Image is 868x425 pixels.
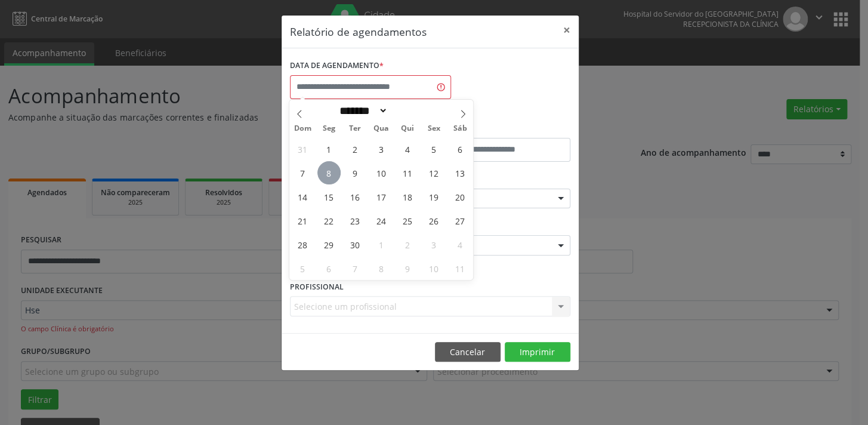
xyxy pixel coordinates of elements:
span: Setembro 1, 2025 [317,137,341,161]
button: Imprimir [505,342,570,362]
span: Outubro 6, 2025 [317,257,341,280]
span: Setembro 24, 2025 [370,209,393,232]
span: Outubro 7, 2025 [344,257,367,280]
span: Outubro 1, 2025 [370,233,393,256]
label: PROFISSIONAL [290,278,344,296]
span: Dom [289,125,316,133]
span: Setembro 7, 2025 [291,161,314,184]
span: Agosto 31, 2025 [291,137,314,161]
span: Setembro 6, 2025 [448,137,471,161]
span: Setembro 15, 2025 [317,185,341,208]
span: Setembro 17, 2025 [370,185,393,208]
span: Setembro 21, 2025 [291,209,314,232]
span: Setembro 26, 2025 [422,209,445,232]
span: Outubro 11, 2025 [448,257,471,280]
span: Outubro 8, 2025 [370,257,393,280]
span: Setembro 5, 2025 [422,137,445,161]
span: Qui [394,125,421,133]
span: Outubro 5, 2025 [291,257,314,280]
span: Sáb [447,125,473,133]
span: Setembro 3, 2025 [370,137,393,161]
span: Setembro 11, 2025 [396,161,419,184]
span: Setembro 12, 2025 [422,161,445,184]
select: Month [335,104,388,117]
span: Setembro 10, 2025 [370,161,393,184]
input: Year [388,104,427,117]
span: Outubro 9, 2025 [396,257,419,280]
span: Setembro 25, 2025 [396,209,419,232]
span: Setembro 2, 2025 [344,137,367,161]
span: Setembro 28, 2025 [291,233,314,256]
span: Setembro 16, 2025 [344,185,367,208]
label: DATA DE AGENDAMENTO [290,57,384,75]
span: Ter [342,125,368,133]
span: Sex [421,125,447,133]
span: Setembro 13, 2025 [448,161,471,184]
button: Cancelar [435,342,501,362]
span: Setembro 18, 2025 [396,185,419,208]
span: Setembro 29, 2025 [317,233,341,256]
span: Setembro 20, 2025 [448,185,471,208]
span: Setembro 23, 2025 [344,209,367,232]
span: Setembro 9, 2025 [344,161,367,184]
span: Setembro 4, 2025 [396,137,419,161]
span: Setembro 27, 2025 [448,209,471,232]
span: Outubro 3, 2025 [422,233,445,256]
span: Seg [316,125,342,133]
span: Outubro 2, 2025 [396,233,419,256]
span: Setembro 8, 2025 [317,161,341,184]
span: Setembro 30, 2025 [344,233,367,256]
span: Outubro 10, 2025 [422,257,445,280]
span: Setembro 19, 2025 [422,185,445,208]
span: Qua [368,125,394,133]
span: Setembro 14, 2025 [291,185,314,208]
button: Close [555,16,579,45]
span: Setembro 22, 2025 [317,209,341,232]
h5: Relatório de agendamentos [290,24,427,39]
span: Outubro 4, 2025 [448,233,471,256]
label: ATÉ [433,119,570,138]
